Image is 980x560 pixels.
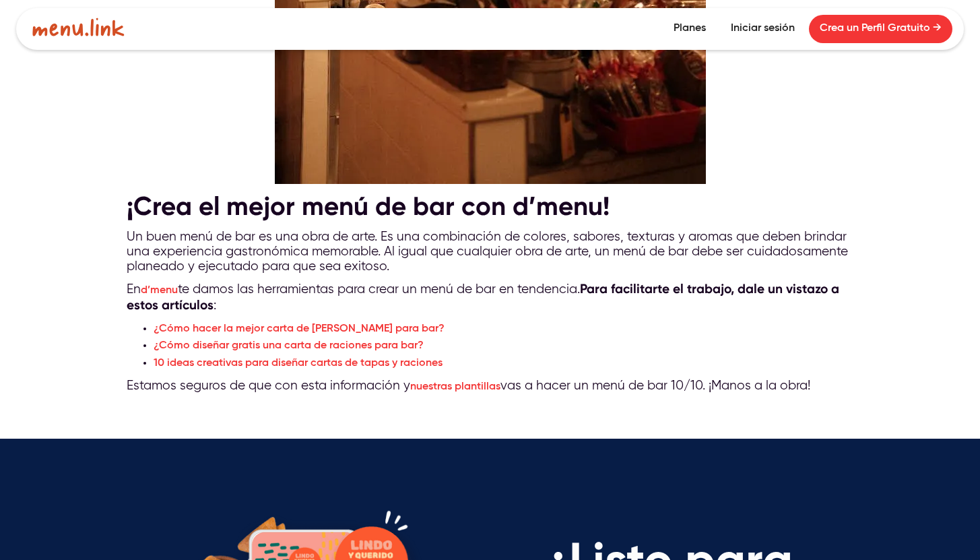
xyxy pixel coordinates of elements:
a: ¿Cómo hacer la mejor carta de [PERSON_NAME] para bar? [154,323,445,334]
p: Estamos seguros de que con esta información y vas a hacer un menú de bar 10/10. ¡Manos a la obra! [127,379,854,394]
a: Iniciar sesión [720,15,806,43]
strong: Para facilitarte el trabajo, dale un vistazo a estos artículos [127,281,839,313]
a: 10 ideas creativas para diseñar cartas de tapas y raciones [154,358,443,369]
a: nuestras plantillas [410,381,500,392]
a: d’menu [141,285,178,296]
a: ¿Cómo diseñar gratis una carta de raciones para bar? [154,340,424,351]
a: Crea un Perfil Gratuito → [809,15,952,43]
p: Un buen menú de bar es una obra de arte. Es una combinación de colores, sabores, texturas y aroma... [127,230,854,275]
a: Planes [663,15,717,43]
h2: ¡Crea el mejor menú de bar con d’menu! [127,191,854,222]
p: En te damos las herramientas para crear un menú de bar en tendencia. : [127,282,854,314]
